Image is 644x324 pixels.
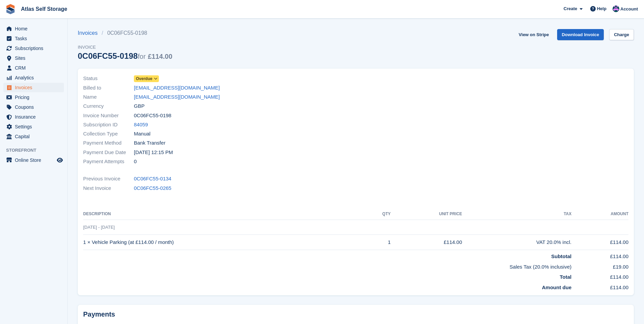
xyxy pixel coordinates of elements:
[572,271,629,281] td: £114.00
[15,73,55,82] span: Analytics
[3,132,64,141] a: menu
[390,235,462,250] td: £114.00
[462,239,572,246] div: VAT 20.0% incl.
[551,253,572,259] strong: Subtotal
[3,63,64,73] a: menu
[572,235,629,250] td: £114.00
[83,130,134,138] span: Collection Type
[609,29,634,40] a: Charge
[15,83,55,92] span: Invoices
[83,112,134,120] span: Invoice Number
[134,121,148,129] a: 84059
[134,184,171,192] a: 0C06FC55-0265
[3,122,64,131] a: menu
[3,44,64,53] a: menu
[3,112,64,122] a: menu
[134,175,171,183] a: 0C06FC55-0134
[572,250,629,260] td: £114.00
[83,158,134,166] span: Payment Attempts
[5,4,16,14] img: stora-icon-8386f47178a22dfd0bd8f6a31ec36ba5ce8667c1dd55bd0f319d3a0aa187defe.svg
[134,75,159,82] a: Overdue
[564,5,577,12] span: Create
[78,29,102,37] a: Invoices
[560,274,572,280] strong: Total
[572,281,629,292] td: £114.00
[15,24,55,33] span: Home
[557,29,604,40] a: Download Invoice
[3,24,64,33] a: menu
[83,75,134,82] span: Status
[462,209,572,220] th: Tax
[83,310,628,319] h2: Payments
[3,53,64,63] a: menu
[15,53,55,63] span: Sites
[138,53,145,60] span: for
[83,175,134,183] span: Previous Invoice
[15,122,55,131] span: Settings
[78,51,172,60] div: 0C06FC55-0198
[516,29,551,40] a: View on Stripe
[620,6,638,13] span: Account
[134,139,165,147] span: Bank Transfer
[6,147,67,154] span: Storefront
[15,112,55,122] span: Insurance
[3,102,64,112] a: menu
[134,149,173,156] time: 2025-07-02 11:15:41 UTC
[134,93,220,101] a: [EMAIL_ADDRESS][DOMAIN_NAME]
[83,260,572,271] td: Sales Tax (20.0% inclusive)
[148,53,172,60] span: £114.00
[597,5,606,12] span: Help
[83,121,134,129] span: Subscription ID
[15,155,55,165] span: Online Store
[83,149,134,156] span: Payment Due Date
[83,102,134,110] span: Currency
[134,112,171,120] span: 0C06FC55-0198
[18,3,70,15] a: Atlas Self Storage
[542,284,572,290] strong: Amount due
[56,156,64,164] a: Preview store
[78,29,172,37] nav: breadcrumbs
[3,93,64,102] a: menu
[613,5,619,12] img: Ryan Carroll
[83,84,134,92] span: Billed to
[15,44,55,53] span: Subscriptions
[83,225,115,230] span: [DATE] - [DATE]
[136,76,152,82] span: Overdue
[134,84,220,92] a: [EMAIL_ADDRESS][DOMAIN_NAME]
[134,158,137,166] span: 0
[390,209,462,220] th: Unit Price
[572,209,629,220] th: Amount
[15,102,55,112] span: Coupons
[3,73,64,82] a: menu
[3,34,64,43] a: menu
[572,260,629,271] td: £19.00
[15,63,55,73] span: CRM
[15,34,55,43] span: Tasks
[134,130,150,138] span: Manual
[15,132,55,141] span: Capital
[15,93,55,102] span: Pricing
[83,184,134,192] span: Next Invoice
[134,102,145,110] span: GBP
[3,155,64,165] a: menu
[365,235,391,250] td: 1
[3,83,64,92] a: menu
[83,209,365,220] th: Description
[365,209,391,220] th: QTY
[83,93,134,101] span: Name
[78,44,172,51] span: Invoice
[83,139,134,147] span: Payment Method
[83,235,365,250] td: 1 × Vehicle Parking (at £114.00 / month)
